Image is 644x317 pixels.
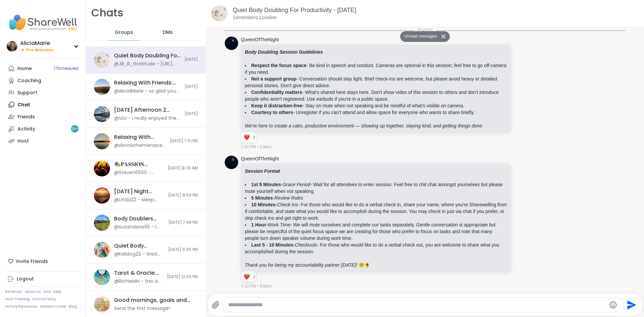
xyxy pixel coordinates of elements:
[5,123,80,135] a: Activity9+
[277,202,298,207] em: Check Ins
[253,135,256,141] span: 2
[163,29,173,36] span: DMs
[245,102,507,109] li: - Stay on mute when not speaking and be mindful of what’s visible on camera.
[243,135,250,140] button: Reactions: love
[114,169,164,176] div: @Steven6560 - That's beautiful Recovery! Thank you for sharing!
[114,251,164,258] div: @Kelldog23 - tired but have to stay up i napped already
[257,144,259,150] span: •
[94,79,110,95] img: Relaxing With Friends: Affirmation Nation Pt 2!, Oct 06
[114,215,164,222] div: Body Doublers and Chillers in Nature! , [DATE]
[245,221,507,242] li: - - We will mute ourselves and complete our tasks separately. Gentle conversation is appropriate ...
[94,133,110,149] img: Relaxing With Friends: Affirmation Nation!, Oct 06
[245,181,507,195] li: - - Wait for all attendees to enter session. Feel free to chit chat amongst yourselves but please...
[7,41,17,52] img: AliciaMarie
[5,255,80,267] div: Invite Friends
[257,283,259,289] span: •
[115,29,133,36] span: Groups
[114,142,166,149] div: @dennisthemenace - b rb
[17,77,41,84] div: Coaching
[364,262,370,268] span: 🌻
[91,5,123,20] h1: Chats
[5,289,22,294] a: Referrals
[225,37,238,50] img: https://sharewell-space-live.sfo3.digitaloceanspaces.com/user-generated/d7277878-0de6-43a2-a937-4...
[94,188,110,204] img: Sunday Night Hangout, Oct 05
[245,195,507,201] li: -
[282,182,310,187] em: Grace Period
[241,37,279,43] a: QueenOfTheNight
[245,262,357,268] em: Thank you for being my accountability partner [DATE]!
[609,301,617,309] button: Emoji picker
[245,62,507,75] li: - Be kind in speech and conduct. Cameras are optional in this session; feel free to go off-camera...
[5,273,80,285] a: Logout
[243,274,250,279] button: Reactions: love
[94,215,110,231] img: Body Doublers and Chillers in Nature! , Oct 04
[20,40,54,47] div: AliciaMarie
[241,132,253,143] div: Reaction list
[94,52,110,68] img: Quiet Body Doubling For Productivity - Tuesday, Oct 07
[114,161,164,168] div: 🎭𝐏𝐀𝐒𝐒𝐈𝐎𝐍 𝐏𝐀𝐑𝐓𝐘🎭, [DATE]
[274,195,303,201] em: Review Rules
[251,222,266,227] strong: 1 Hour
[251,90,302,95] strong: Confidentiality matters
[184,111,198,117] span: [DATE]
[94,296,110,312] img: Good mornings, goals and gratitude's, Oct 08
[25,289,41,294] a: About Us
[623,297,638,312] button: Send
[211,5,227,21] img: Quiet Body Doubling For Productivity - Tuesday, Oct 07
[5,74,80,87] a: Coaching
[94,160,110,176] img: 🎭𝐏𝐀𝐒𝐒𝐈𝐎𝐍 𝐏𝐀𝐑𝐓𝐘🎭, Oct 05
[168,165,198,171] span: [DATE] 8:29 AM
[114,134,166,141] div: Relaxing With Friends: Affirmation Nation!, [DATE]
[228,302,606,308] textarea: Type your message
[114,242,164,250] div: Quiet Body Doubling- Productivity/Creativity Pt 2, [DATE]
[17,65,32,72] div: Home
[241,156,279,162] a: QueenOfTheNight
[241,271,253,282] div: Reaction list
[245,123,483,128] em: We’re here to create a calm, productive environment — showing up together, staying kind, and gett...
[245,75,507,89] li: - Conversation should stay light. Brief check-ins are welcome, but please avoid heavy or detailed...
[17,114,35,120] div: Friends
[17,126,35,133] div: Activity
[5,304,38,309] a: Safety Resources
[251,63,306,68] strong: Respect the focus space
[359,262,364,268] span: 🤗
[245,168,280,174] strong: Session Format
[225,156,238,169] img: https://sharewell-space-live.sfo3.digitaloceanspaces.com/user-generated/d7277878-0de6-43a2-a937-4...
[44,289,51,294] a: FAQ
[114,197,164,203] div: @Linda22 - sleep well!
[260,144,271,150] span: Edited
[245,49,323,55] strong: Body Doubling Session Guidelines
[245,242,507,255] li: - - For those who would like to do a verbal check out, you are welcome to share what you accompli...
[5,62,80,74] a: Home17Scheduled
[54,66,78,71] span: 17 Scheduled
[251,242,293,248] strong: Last 5 - 10 Minutes
[114,269,163,277] div: Tarot & Oracle: An Hour of Insight and Discovery, [DATE]
[168,247,198,253] span: [DATE] 6:05 PM
[251,195,273,201] strong: 5 Minutes
[72,126,78,132] span: 9 +
[114,61,180,67] div: @Jill_B_Gratitude - [URL][DOMAIN_NAME]
[32,297,56,302] a: Safety Policy
[53,289,61,294] a: Help
[114,88,180,95] div: @AliciaMarie - so glad you advocated for your daughter my first roommates was terrible and made c...
[5,135,80,147] a: Host
[233,7,356,13] a: Quiet Body Doubling For Productivity - [DATE]
[114,188,164,195] div: [DATE] Night Hangout, [DATE]
[94,106,110,122] img: Tuesday Afternoon 2 Body Doublers and Chillers!, Oct 07
[5,297,30,302] a: Host Training
[114,305,170,312] div: Send the first message!
[94,242,110,258] img: Quiet Body Doubling- Productivity/Creativity Pt 2, Oct 05
[5,111,80,123] a: Friends
[114,52,180,59] div: Quiet Body Doubling For Productivity - [DATE]
[233,14,277,21] p: 14 members, 11 online
[184,84,198,90] span: [DATE]
[253,274,256,280] span: 2
[260,283,271,289] span: Edited
[170,138,198,144] span: [DATE] 7:51 PM
[251,182,281,187] strong: 1st 5 Minutes
[241,144,256,150] span: 2:00 PM
[184,57,198,62] span: [DATE]
[114,79,180,87] div: Relaxing With Friends: Affirmation Nation Pt 2!, [DATE]
[245,109,507,116] li: - Unregister if you can’t attend and allow space for everyone who wants to share briefly.
[94,269,110,285] img: Tarot & Oracle: An Hour of Insight and Discovery, Oct 04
